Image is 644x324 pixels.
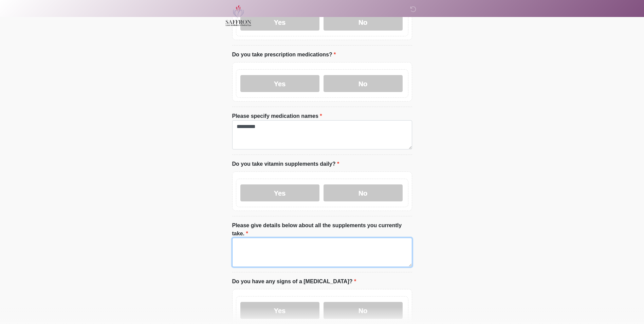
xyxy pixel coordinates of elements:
label: Please specify medication names [232,112,322,120]
img: Saffron Laser Aesthetics and Medical Spa Logo [225,5,252,26]
label: Do you take prescription medications? [232,51,336,59]
label: Do you have any signs of a [MEDICAL_DATA]? [232,277,356,286]
label: No [324,302,403,319]
label: Yes [240,302,319,319]
label: Do you take vitamin supplements daily? [232,160,339,168]
label: Please give details below about all the supplements you currently take. [232,221,412,238]
label: Yes [240,184,319,201]
label: Yes [240,75,319,92]
label: No [324,184,403,201]
label: No [324,75,403,92]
